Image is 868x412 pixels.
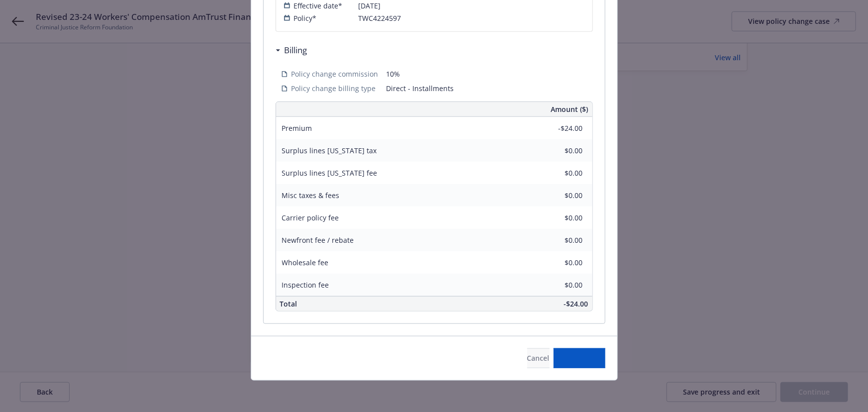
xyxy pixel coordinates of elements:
[386,69,587,79] span: 10%
[524,143,589,158] input: 0.00
[291,83,376,94] span: Policy change billing type
[282,280,329,290] span: Inspection fee
[554,353,605,363] span: Finalize change
[524,278,589,293] input: 0.00
[282,235,354,245] span: Newfront fee / rebate
[386,83,587,94] span: Direct - Installments
[524,210,589,225] input: 0.00
[524,233,589,248] input: 0.00
[291,69,379,79] span: Policy change commission
[524,255,589,270] input: 0.00
[280,299,297,309] span: Total
[524,121,589,136] input: 0.00
[551,104,588,114] span: Amount ($)
[564,299,588,309] span: -$24.00
[524,188,589,203] input: 0.00
[282,123,312,133] span: Premium
[282,258,329,267] span: Wholesale fee
[359,0,381,11] span: [DATE]
[554,348,605,368] button: Finalize change
[282,146,377,155] span: Surplus lines [US_STATE] tax
[276,44,307,57] div: Billing
[359,13,401,23] span: TWC4224597
[282,168,378,178] span: Surplus lines [US_STATE] fee
[282,191,340,200] span: Misc taxes & fees
[524,166,589,181] input: 0.00
[285,44,307,57] h3: Billing
[527,353,550,363] span: Cancel
[294,0,343,11] span: Effective date*
[294,13,317,23] span: Policy*
[282,213,339,222] span: Carrier policy fee
[527,348,550,368] button: Cancel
